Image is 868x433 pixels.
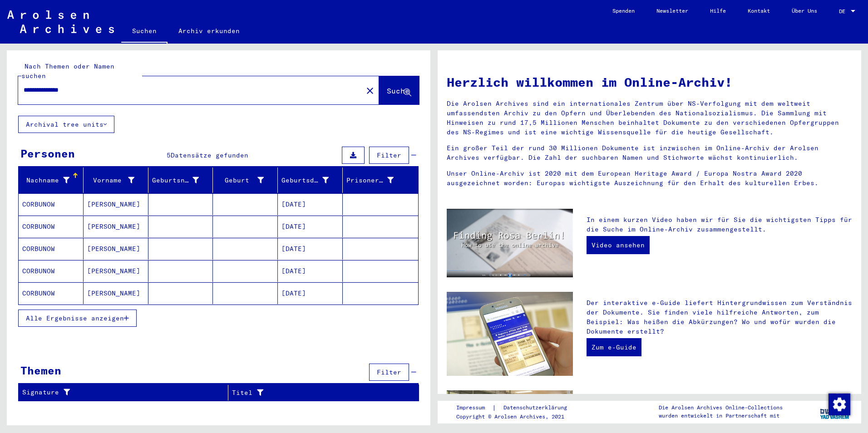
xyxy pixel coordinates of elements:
img: Zustimmung ändern [829,394,850,415]
div: Geburtsdatum [281,173,342,187]
mat-cell: [PERSON_NAME] [84,282,148,304]
div: Vorname [87,176,134,185]
mat-header-cell: Prisoner # [343,167,418,193]
div: Signature [22,385,228,400]
span: Alle Ergebnisse anzeigen [26,314,124,322]
span: 5 [167,151,171,159]
div: Prisoner # [346,176,394,185]
mat-header-cell: Nachname [19,167,84,193]
button: Filter [369,364,409,381]
div: Personen [20,145,75,162]
div: Titel [232,388,396,398]
div: Prisoner # [346,173,407,187]
mat-cell: [PERSON_NAME] [84,260,148,282]
p: Der interaktive e-Guide liefert Hintergrundwissen zum Verständnis der Dokumente. Sie finden viele... [587,298,852,336]
span: Suche [387,86,409,95]
a: Archiv erkunden [168,20,251,42]
p: Unser Online-Archiv ist 2020 mit dem European Heritage Award / Europa Nostra Award 2020 ausgezeic... [447,169,852,188]
span: Filter [377,151,401,159]
button: Archival tree units [18,116,114,133]
div: Signature [22,388,217,397]
a: Suchen [121,20,168,44]
div: Geburtsname [152,173,213,187]
mat-cell: CORBUNOW [19,282,84,304]
a: Zum e-Guide [587,338,641,356]
a: Video ansehen [587,236,650,254]
p: In einem kurzen Video haben wir für Sie die wichtigsten Tipps für die Suche im Online-Archiv zusa... [587,215,852,234]
h1: Herzlich willkommen im Online-Archiv! [447,73,852,92]
mat-cell: CORBUNOW [19,216,84,237]
p: Copyright © Arolsen Archives, 2021 [456,413,578,421]
a: Datenschutzerklärung [496,403,578,413]
mat-cell: [PERSON_NAME] [84,193,148,215]
mat-icon: close [365,85,375,96]
span: Filter [377,368,401,376]
mat-cell: [DATE] [278,238,343,260]
mat-header-cell: Geburtsdatum [278,167,343,193]
mat-label: Nach Themen oder Namen suchen [21,62,114,80]
img: yv_logo.png [818,400,852,423]
button: Filter [369,147,409,164]
div: Themen [20,362,61,379]
button: Suche [379,76,419,104]
button: Alle Ergebnisse anzeigen [18,310,137,327]
mat-cell: [PERSON_NAME] [84,216,148,237]
mat-cell: CORBUNOW [19,193,84,215]
mat-cell: [DATE] [278,216,343,237]
div: Geburtsname [152,176,199,185]
div: Geburt‏ [217,176,264,185]
div: | [456,403,578,413]
span: Datensätze gefunden [171,151,248,159]
mat-header-cell: Vorname [84,167,148,193]
mat-header-cell: Geburt‏ [213,167,278,193]
div: Geburt‏ [217,173,277,187]
p: Die Arolsen Archives Online-Collections [659,403,783,412]
span: DE [839,8,849,15]
mat-cell: [PERSON_NAME] [84,238,148,260]
mat-cell: [DATE] [278,193,343,215]
img: Arolsen_neg.svg [7,10,114,33]
mat-cell: CORBUNOW [19,238,84,260]
button: Clear [361,81,379,99]
div: Vorname [87,173,148,187]
mat-header-cell: Geburtsname [148,167,213,193]
img: eguide.jpg [447,292,573,376]
p: wurden entwickelt in Partnerschaft mit [659,412,783,420]
img: video.jpg [447,209,573,277]
p: Die Arolsen Archives sind ein internationales Zentrum über NS-Verfolgung mit dem weltweit umfasse... [447,99,852,137]
a: Impressum [456,403,492,413]
div: Nachname [22,173,83,187]
div: Geburtsdatum [281,176,329,185]
div: Titel [232,385,408,400]
p: Ein großer Teil der rund 30 Millionen Dokumente ist inzwischen im Online-Archiv der Arolsen Archi... [447,143,852,162]
mat-cell: [DATE] [278,260,343,282]
mat-cell: [DATE] [278,282,343,304]
div: Nachname [22,176,69,185]
mat-cell: CORBUNOW [19,260,84,282]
